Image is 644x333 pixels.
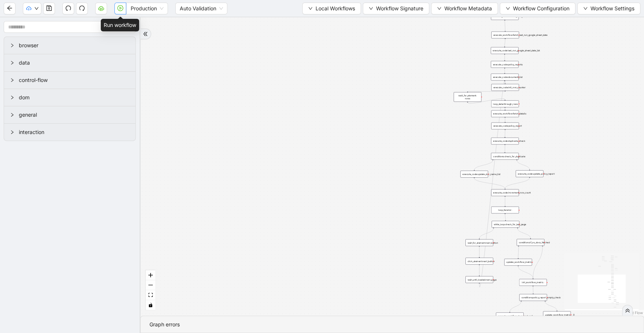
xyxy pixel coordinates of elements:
div: execute_code:policy_reports [491,61,519,68]
div: update_workflow_metric: [504,259,532,266]
button: cloud-uploaddown [23,3,41,14]
span: undo [65,5,71,11]
div: click_element:next_button [465,258,493,265]
div: execute_workflow:fetch_last_run_google_sheet_data [491,31,519,38]
div: execute_code:update_policy_report [516,170,543,177]
div: conditions:policy_report_empty_check [519,294,547,301]
div: wait_until_loaded:next_page [465,276,493,283]
div: execute_code:fetched_data_count [491,13,519,20]
div: execute_code:increment_row_count [491,189,519,196]
span: right [10,43,14,48]
div: while_loop:check_for_last_page [492,221,519,228]
span: Production [131,3,163,14]
div: execute_workflow:fetch_details [491,110,519,117]
button: downWorkflow Metadata [431,3,498,14]
div: general [4,106,135,123]
button: downLocal Workflows [302,3,361,14]
div: loop_data:through_rows [491,100,519,107]
div: conditions:if_no_docs_fetched [517,239,544,246]
g: Edge from conditions:check_for_duplicate to execute_code:update_doc_name_list [474,160,493,170]
g: Edge from conditions:if_no_docs_fetched to init_workflow_metric: [533,246,543,278]
span: right [10,130,14,134]
g: Edge from update_workflow_metric: to init_workflow_metric: [518,266,533,278]
g: Edge from execute_workflow:fetch_last_run_google_sheet_data to execute_code:last_run_google_sheet... [504,39,505,47]
span: double-right [625,308,630,313]
div: execute_workflow:document_pull [496,312,524,319]
div: execute_code:last_run_google_sheet_data_list [491,47,519,54]
span: double-right [143,31,148,37]
span: down [308,6,313,11]
div: browser [4,37,135,54]
div: execute_code:policy_report [491,123,519,130]
div: dom [4,89,135,106]
div: wait_for_element: rows [454,92,481,102]
span: save [46,5,52,11]
div: loop_iterator: [491,206,519,213]
div: update_workflow_metric:__0 [543,311,571,318]
span: browser [19,41,130,49]
div: conditions:check_for_duplicate [491,153,519,160]
div: wait_for_element:next_button [465,239,493,246]
div: execute_code:duplicate_check [491,138,519,145]
g: Edge from conditions:policy_report_empty_check to execute_workflow:document_pull [510,301,521,312]
span: general [19,111,130,119]
g: Edge from while_loop:check_for_last_page to wait_for_element:next_button [479,228,493,238]
g: Edge from loop_iterator: to while_loop:check_for_last_page [505,214,505,220]
g: Edge from while_loop:check_for_last_page to conditions:if_no_docs_fetched [517,228,530,238]
g: Edge from conditions:check_for_duplicate to execute_code:update_policy_report [517,160,529,169]
div: execute_code:init_row_counter [491,84,519,91]
div: execute_code:document_list [491,73,519,80]
div: Run workflow [101,19,139,31]
div: interaction [4,124,135,141]
button: zoom in [146,270,155,280]
button: zoom out [146,280,155,290]
div: init_workflow_metric: [519,279,547,286]
span: data [19,59,130,67]
div: control-flow [4,72,135,89]
div: execute_code:update_doc_name_list [460,171,488,178]
button: toggle interactivity [146,300,155,310]
button: cloud-server [95,3,107,14]
span: Workflow Signature [376,4,423,13]
span: control-flow [19,76,130,84]
span: cloud-upload [26,6,31,11]
span: right [10,95,14,100]
span: Auto Validation [180,3,223,14]
span: Workflow Settings [590,4,634,13]
button: downWorkflow Configuration [500,3,575,14]
span: play-circle [117,5,123,11]
span: right [10,78,14,82]
span: cloud-server [98,5,104,11]
button: arrow-left [4,3,16,14]
g: Edge from conditions:if_no_docs_fetched to update_workflow_metric: [518,246,519,258]
div: data [4,54,135,71]
span: right [10,61,14,65]
span: arrow-left [7,5,13,11]
button: save [43,3,55,14]
span: Workflow Configuration [513,4,569,13]
span: interaction [19,128,130,136]
button: play-circle [114,3,126,14]
span: Workflow Metadata [444,4,492,13]
g: Edge from execute_code:fetched_data_count to execute_workflow:fetch_last_run_google_sheet_data [505,21,505,31]
button: undo [62,3,74,14]
button: downWorkflow Signature [363,3,429,14]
